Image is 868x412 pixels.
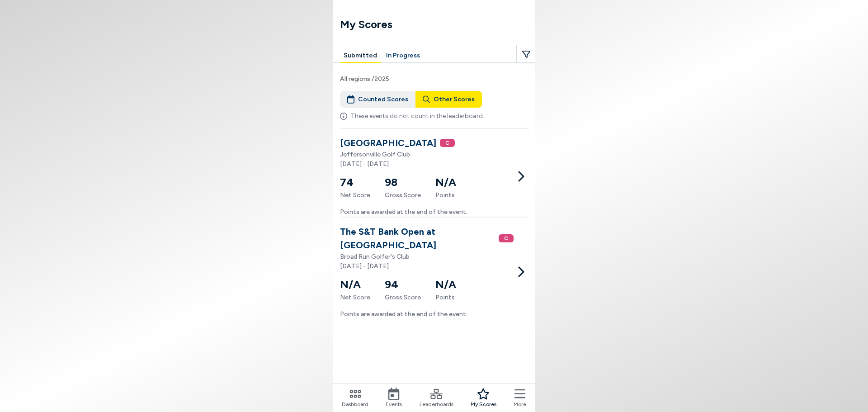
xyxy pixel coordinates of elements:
[333,49,535,63] div: Manage your account
[385,276,421,293] h5: 94
[340,49,381,63] button: Submitted
[514,388,526,408] button: More
[340,261,514,271] p: [DATE] - [DATE]
[385,174,421,190] h5: 98
[340,276,370,293] h5: N/A
[440,139,455,147] span: C
[514,400,526,408] span: More
[340,190,370,200] span: Net Score
[342,388,368,408] a: Dashboard
[420,400,453,408] span: Leaderboards
[471,400,496,408] span: My Scores
[415,91,482,108] button: Other Scores
[340,74,528,84] span: All regions / 2025
[435,293,456,302] span: Points
[499,234,514,242] span: C
[340,136,436,150] h3: [GEOGRAPHIC_DATA]
[471,388,496,408] a: My Scores
[340,252,514,261] p: Broad Run Golfer's Club
[340,174,370,190] h5: 74
[340,150,514,159] p: Jeffersonville Golf Club
[340,136,528,217] a: [GEOGRAPHIC_DATA]CJeffersonville Golf Club[DATE] - [DATE]74Net Score98Gross ScoreN/APointsPoints ...
[385,190,421,200] span: Gross Score
[340,309,514,319] p: Points are awarded at the end of the event.
[386,400,402,408] span: Events
[340,293,370,302] span: Net Score
[435,276,456,293] h5: N/A
[435,190,456,200] span: Points
[342,400,368,408] span: Dashboard
[340,111,528,121] div: These events do not count in the leaderboard.
[385,293,421,302] span: Gross Score
[340,16,535,33] h1: My Scores
[340,207,514,217] p: Points are awarded at the end of the event.
[420,388,453,408] a: Leaderboards
[435,174,456,190] h5: N/A
[340,225,495,252] h3: The S&T Bank Open at [GEOGRAPHIC_DATA]
[340,225,528,319] a: The S&T Bank Open at [GEOGRAPHIC_DATA]CBroad Run Golfer's Club[DATE] - [DATE]N/ANet Score94Gross ...
[340,159,514,169] p: [DATE] - [DATE]
[382,49,424,63] button: In Progress
[386,388,402,408] a: Events
[340,91,415,108] button: Counted Scores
